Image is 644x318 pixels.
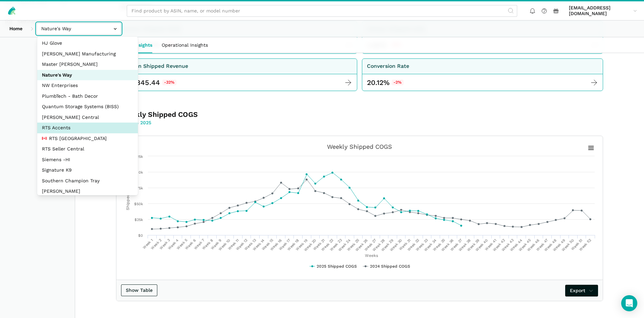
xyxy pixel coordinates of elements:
[449,238,463,252] tspan: Week 37
[407,238,420,252] tspan: Week 32
[362,58,603,91] a: Conversion Rate 20.12%-2%
[398,238,412,252] tspan: Week 31
[37,165,138,176] button: Signature K9
[210,238,222,251] tspan: Week 9
[501,238,515,252] tspan: Week 43
[261,238,274,252] tspan: Week 15
[121,119,317,126] p: 2024 vs 2025
[37,91,138,102] button: PlumbTech - Bath Decor
[567,4,639,18] a: [EMAIL_ADDRESS][DOMAIN_NAME]
[317,264,357,269] tspan: 2025 Shipped COGS
[355,238,369,252] tspan: Week 26
[440,238,454,252] tspan: Week 36
[135,186,143,190] text: $75k
[312,238,326,252] tspan: Week 21
[367,62,409,71] div: Conversion Rate
[475,238,489,252] tspan: Week 40
[346,238,360,252] tspan: Week 25
[159,238,171,251] tspan: Week 3
[37,176,138,186] button: Southern Champion Tray
[37,101,138,112] button: Quantum Storage Systems (BISS)
[37,154,138,165] button: Siemens -HI
[5,23,27,35] a: Home
[37,186,138,197] button: [PERSON_NAME]
[552,238,566,252] tspan: Week 49
[127,5,517,17] input: Find product by ASIN, name, or model number
[176,238,188,251] tspan: Week 5
[621,295,637,311] div: Open Intercom Messenger
[543,238,557,252] tspan: Week 48
[269,238,282,252] tspan: Week 16
[569,5,631,17] span: [EMAIL_ADDRESS][DOMAIN_NAME]
[37,112,138,123] button: [PERSON_NAME] Central
[218,238,231,252] tspan: Week 10
[125,78,160,87] span: 26,845.44
[365,253,378,258] tspan: Weeks
[423,238,437,252] tspan: Week 34
[157,37,213,53] a: Operational Insights
[492,238,506,252] tspan: Week 42
[565,285,598,297] a: Export
[561,238,575,252] tspan: Week 50
[37,133,138,144] button: RTS [GEOGRAPHIC_DATA]
[125,181,130,210] tspan: Shipped COGS
[37,59,138,70] button: Master [PERSON_NAME]
[370,264,410,269] tspan: 2024 Shipped COGS
[135,218,143,222] text: $25k
[372,238,386,252] tspan: Week 28
[327,143,392,150] tspan: Weekly Shipped COGS
[570,238,584,252] tspan: Week 51
[121,62,188,71] div: Amazon Shipped Revenue
[37,70,138,81] button: Nature's Way
[518,238,532,252] tspan: Week 45
[509,238,523,252] tspan: Week 44
[278,238,291,252] tspan: Week 17
[484,238,497,252] tspan: Week 41
[37,80,138,91] button: NW Enterprises
[286,238,300,252] tspan: Week 18
[227,238,239,251] tspan: Week 11
[37,144,138,154] button: RTS Seller Central
[244,238,257,252] tspan: Week 13
[320,238,334,252] tspan: Week 22
[142,238,154,250] tspan: Week 1
[167,238,179,251] tspan: Week 4
[162,80,176,86] span: -32%
[116,58,357,91] a: Amazon Shipped Revenue $ 26,845.44 -32%
[193,238,205,251] tspan: Week 7
[150,238,162,251] tspan: Week 2
[526,238,540,252] tspan: Week 46
[134,202,143,206] text: $50k
[389,238,403,252] tspan: Week 30
[37,23,121,35] input: Nature's Way
[121,284,157,296] button: Show Table
[364,238,377,252] tspan: Week 27
[432,238,446,252] tspan: Week 35
[37,123,138,133] button: RTS Accents
[367,78,404,87] div: 20.12%
[380,238,394,252] tspan: Week 29
[392,80,404,86] span: -2%
[121,110,317,119] h3: Weekly Shipped COGS
[295,238,308,252] tspan: Week 19
[535,238,549,252] tspan: Week 47
[201,238,214,251] tspan: Week 8
[570,287,594,294] span: Export
[578,238,592,252] tspan: Week 52
[37,49,138,59] button: [PERSON_NAME] Manufacturing
[415,238,429,252] tspan: Week 33
[37,38,138,49] button: HJ Glove
[337,238,352,252] tspan: Week 24
[466,238,480,252] tspan: Week 39
[329,238,343,252] tspan: Week 23
[303,238,317,252] tspan: Week 20
[252,238,265,252] tspan: Week 14
[458,238,472,252] tspan: Week 38
[184,238,197,251] tspan: Week 6
[138,233,143,238] text: $0
[235,238,249,252] tspan: Week 12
